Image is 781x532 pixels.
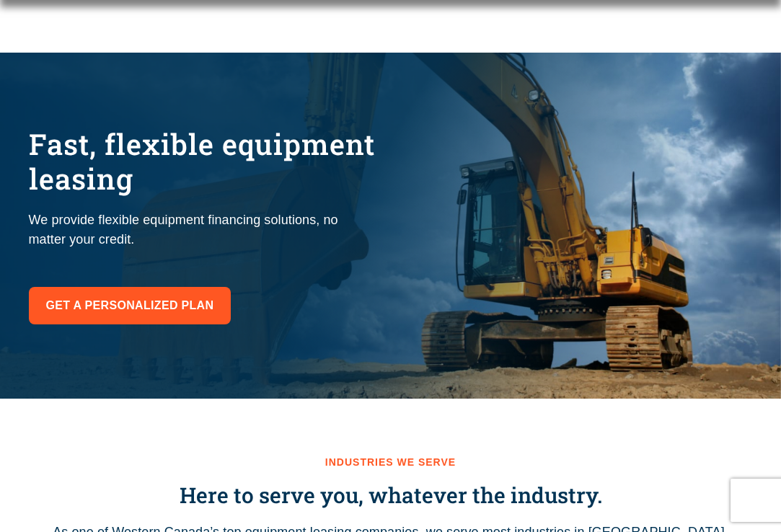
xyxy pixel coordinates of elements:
[29,210,376,249] p: We provide flexible equipment financing solutions, no matter your credit.
[29,287,231,324] a: Get a personalized plan
[22,482,760,508] h3: Here to serve you, whatever the industry.
[29,127,376,196] h1: Fast, flexible equipment leasing​
[46,296,214,316] span: Get a personalized plan
[22,456,760,469] h2: Industries we serve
